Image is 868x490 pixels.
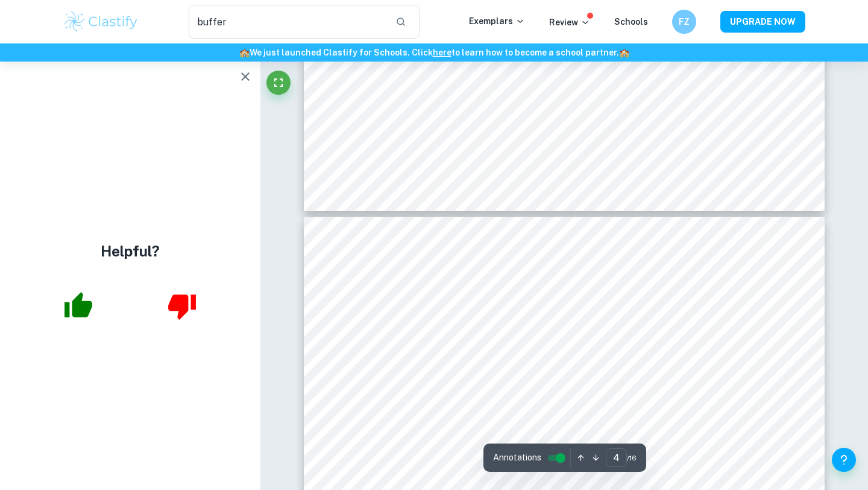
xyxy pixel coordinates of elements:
a: Schools [614,17,648,27]
span: 🏫 [239,48,250,57]
h6: We just launched Clastify for Schools. Click to learn how to become a school partner. [2,46,866,59]
p: Exemplars [469,14,525,28]
span: 🏫 [619,48,629,57]
button: Fullscreen [266,71,291,95]
input: Search for any exemplars... [189,5,386,39]
button: UPGRADE NOW [720,11,805,33]
h6: FZ [678,15,691,28]
img: Clastify logo [63,10,139,34]
a: here [433,48,451,57]
span: Annotations [493,451,541,464]
span: / 16 [627,453,637,463]
button: Help and Feedback [832,448,856,472]
h4: Helpful? [101,240,160,262]
button: FZ [672,10,696,34]
p: Review [549,16,590,29]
